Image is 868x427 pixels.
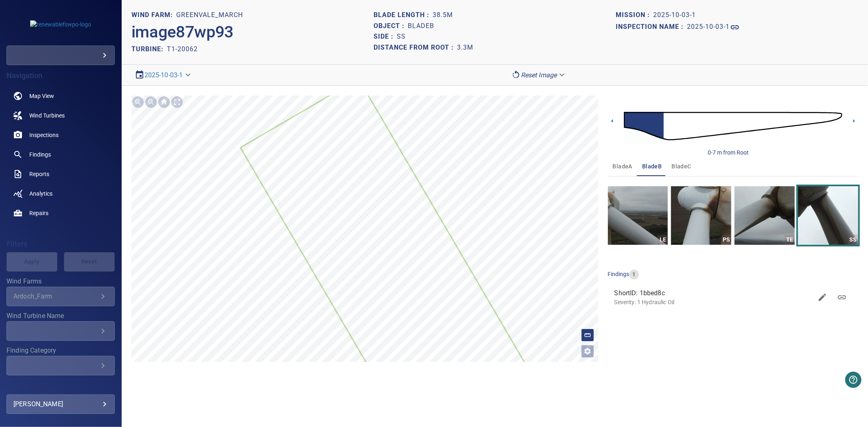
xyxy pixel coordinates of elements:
[7,164,115,184] a: reports noActive
[7,145,115,164] a: findings noActive
[29,150,51,159] span: Findings
[7,278,115,285] label: Wind Farms
[616,11,654,19] h1: Mission :
[131,68,196,82] div: 2025-10-03-1
[614,298,813,306] p: Severity: 1 Hydraulic Oil
[144,71,183,79] a: 2025-10-03-1
[613,161,632,172] span: bladeA
[642,161,662,172] span: bladeB
[7,240,115,248] h4: Filters
[13,398,108,411] div: [PERSON_NAME]
[131,96,144,109] img: Zoom in
[144,96,157,109] img: Zoom out
[7,356,115,375] div: Finding Category
[785,235,795,245] div: TE
[374,44,457,52] h1: Distance from root :
[131,45,167,53] h2: TURBINE:
[131,22,234,42] h2: image87wp93
[735,186,795,245] a: TE
[708,148,749,157] div: 0-7 m from Root
[30,20,91,28] img: renewablefswpo-logo
[457,44,473,52] h1: 3.3m
[433,11,453,19] h1: 38.5m
[167,45,198,53] h2: T1-20062
[29,92,54,100] span: Map View
[7,184,115,203] a: analytics noActive
[171,96,184,109] img: Toggle full page
[7,347,115,354] label: Finding Category
[7,287,115,306] div: Wind Farms
[721,235,731,245] div: PS
[798,186,858,245] a: SS
[374,11,433,19] h1: Blade length :
[29,170,49,178] span: Reports
[581,345,594,358] button: Open image filters and tagging options
[7,125,115,145] a: inspections noActive
[7,46,115,65] div: renewablefswpo
[521,71,557,79] em: Reset Image
[7,86,115,106] a: map noActive
[29,111,65,120] span: Wind Turbines
[848,235,858,245] div: SS
[7,313,115,319] label: Wind Turbine Name
[131,11,176,19] h1: WIND FARM:
[658,235,668,245] div: LE
[608,186,668,245] a: LE
[630,271,639,279] span: 1
[374,33,397,41] h1: Side :
[7,321,115,341] div: Wind Turbine Name
[374,22,408,30] h1: Object :
[671,161,691,172] span: bladeC
[29,190,52,198] span: Analytics
[671,186,731,245] a: PS
[157,96,171,109] img: Go home
[7,72,115,80] h4: Navigation
[508,68,570,82] div: Reset Image
[687,22,740,32] a: 2025-10-03-1
[608,271,630,277] span: findings
[29,209,48,217] span: Repairs
[397,33,406,41] h1: SS
[408,22,434,30] h1: bladeB
[654,11,696,19] h1: 2025-10-03-1
[616,23,687,31] h1: Inspection name :
[614,288,813,298] span: ShortID: 1bbed8c
[624,100,842,152] img: d
[176,11,243,19] h1: Greenvale_March
[687,23,730,31] h1: 2025-10-03-1
[29,131,59,139] span: Inspections
[7,203,115,223] a: repairs noActive
[7,106,115,125] a: windturbines noActive
[13,292,98,300] div: Ardoch_Farm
